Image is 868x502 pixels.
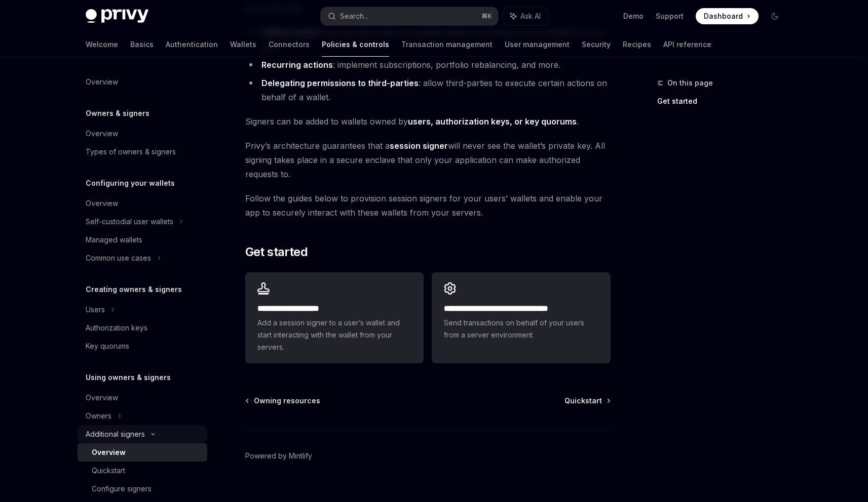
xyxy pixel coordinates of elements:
[408,116,577,127] a: users, authorization keys, or key quorums
[245,191,611,220] span: Follow the guides below to provision session signers for your users’ wallets and enable your app ...
[245,272,424,363] a: **** **** **** *****Add a session signer to a user’s wallet and start interacting with the wallet...
[86,371,171,384] h5: Using owners & signers
[520,11,541,21] span: Ask AI
[86,76,118,88] div: Overview
[245,244,308,260] span: Get started
[261,78,419,88] strong: Delegating permissions to third-parties
[92,465,125,477] div: Quickstart
[86,392,118,404] div: Overview
[444,317,598,341] span: Send transactions on behalf of your users from a server environment.
[696,8,759,24] a: Dashboard
[86,428,145,440] div: Additional signers
[86,252,151,264] div: Common use cases
[322,32,389,57] a: Policies & controls
[86,177,175,189] h5: Configuring your wallets
[86,197,118,210] div: Overview
[86,410,111,422] div: Owners
[78,143,207,161] a: Types of owners & signers
[254,396,320,406] span: Owning resources
[245,114,611,129] span: Signers can be added to wallets owned by .
[657,93,791,109] a: Get started
[505,32,570,57] a: User management
[86,128,118,140] div: Overview
[245,58,611,72] li: : implement subscriptions, portfolio rebalancing, and more.
[245,451,312,461] a: Powered by Mintlify
[78,319,207,337] a: Authorization keys
[667,77,713,89] span: On this page
[230,32,256,57] a: Wallets
[623,32,651,57] a: Recipes
[86,107,149,119] h5: Owners & signers
[245,139,611,181] span: Privy’s architecture guarantees that a will never see the wallet’s private key. All signing takes...
[78,462,207,480] a: Quickstart
[269,32,310,57] a: Connectors
[78,389,207,407] a: Overview
[246,396,320,406] a: Owning resources
[656,11,684,21] a: Support
[767,8,783,24] button: Toggle dark mode
[78,480,207,498] a: Configure signers
[86,234,142,246] div: Managed wallets
[503,7,548,25] button: Ask AI
[564,396,610,406] a: Quickstart
[86,322,147,334] div: Authorization keys
[390,141,448,151] strong: session signer
[166,32,218,57] a: Authentication
[78,124,207,143] a: Overview
[92,483,152,495] div: Configure signers
[78,231,207,249] a: Managed wallets
[321,7,498,25] button: Search...⌘K
[86,32,118,57] a: Welcome
[86,216,173,228] div: Self-custodial user wallets
[663,32,711,57] a: API reference
[78,443,207,462] a: Overview
[623,11,644,21] a: Demo
[257,317,411,353] span: Add a session signer to a user’s wallet and start interacting with the wallet from your servers.
[481,12,492,20] span: ⌘ K
[261,60,333,70] strong: Recurring actions
[86,9,148,23] img: dark logo
[78,194,207,213] a: Overview
[86,340,129,352] div: Key quorums
[401,32,493,57] a: Transaction management
[92,446,126,458] div: Overview
[78,337,207,355] a: Key quorums
[86,304,105,316] div: Users
[340,10,368,22] div: Search...
[86,146,176,158] div: Types of owners & signers
[130,32,154,57] a: Basics
[78,73,207,91] a: Overview
[582,32,611,57] a: Security
[245,76,611,104] li: : allow third-parties to execute certain actions on behalf of a wallet.
[564,396,602,406] span: Quickstart
[86,283,182,296] h5: Creating owners & signers
[704,11,743,21] span: Dashboard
